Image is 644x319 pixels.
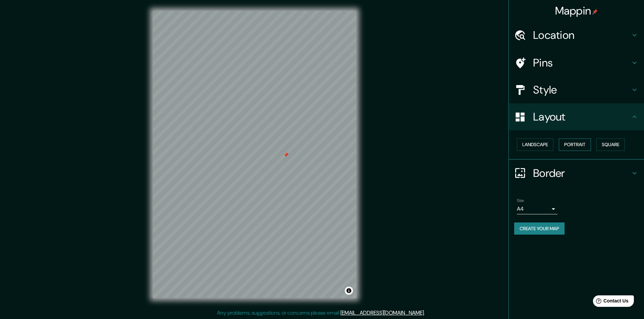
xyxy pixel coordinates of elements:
[533,56,630,70] h4: Pins
[426,309,427,317] div: .
[517,197,524,203] label: Size
[509,160,644,187] div: Border
[340,309,424,316] a: [EMAIL_ADDRESS][DOMAIN_NAME]
[509,22,644,49] div: Location
[509,49,644,76] div: Pins
[559,138,591,151] button: Portrait
[533,83,630,97] h4: Style
[596,138,625,151] button: Square
[217,309,425,317] p: Any problems, suggestions, or concerns please email .
[517,138,553,151] button: Landscape
[533,110,630,124] h4: Layout
[584,293,637,312] iframe: Help widget launcher
[345,287,353,295] button: Toggle attribution
[517,204,557,214] div: A4
[153,11,356,298] canvas: Map
[533,166,630,180] h4: Border
[425,309,426,317] div: .
[533,28,630,42] h4: Location
[592,9,598,15] img: pin-icon.png
[555,4,598,18] h4: Mappin
[509,76,644,103] div: Style
[509,103,644,130] div: Layout
[514,222,565,235] button: Create your map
